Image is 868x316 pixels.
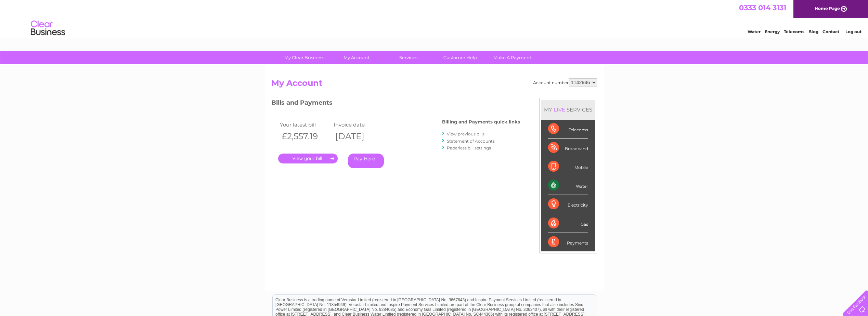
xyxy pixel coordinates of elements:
[278,154,338,163] a: .
[548,157,588,176] div: Mobile
[822,29,839,34] a: Contact
[332,129,386,143] th: [DATE]
[548,233,588,251] div: Payments
[784,29,804,34] a: Telecoms
[30,18,65,39] img: logo.png
[548,139,588,157] div: Broadband
[484,51,541,64] a: Make A Payment
[380,51,437,64] a: Services
[845,29,861,34] a: Log out
[541,100,595,119] div: MY SERVICES
[447,139,495,144] a: Statement of Accounts
[808,29,818,34] a: Blog
[276,51,333,64] a: My Clear Business
[447,145,491,150] a: Paperless bill settings
[278,129,332,143] th: £2,557.19
[271,98,520,110] h3: Bills and Payments
[739,3,786,12] a: 0333 014 3131
[548,214,588,233] div: Gas
[348,154,384,168] a: Pay Here
[273,4,596,33] div: Clear Business is a trading name of Verastar Limited (registered in [GEOGRAPHIC_DATA] No. 3667643...
[552,106,567,113] div: LIVE
[748,29,761,34] a: Water
[548,176,588,195] div: Water
[548,195,588,214] div: Electricity
[548,120,588,139] div: Telecoms
[447,131,484,136] a: View previous bills
[442,119,520,124] h4: Billing and Payments quick links
[332,120,386,129] td: Invoice date
[432,51,489,64] a: Customer Help
[765,29,780,34] a: Energy
[328,51,385,64] a: My Account
[271,78,597,91] h2: My Account
[278,120,332,129] td: Your latest bill
[533,78,597,87] div: Account number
